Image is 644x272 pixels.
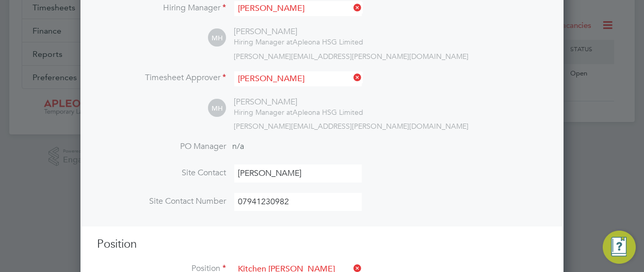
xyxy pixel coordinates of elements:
[234,71,362,86] input: Search for...
[97,3,226,13] label: Hiring Manager
[208,99,226,117] span: MH
[234,1,362,16] input: Search for...
[97,141,226,152] label: PO Manager
[97,168,226,178] label: Site Contact
[234,108,363,117] div: Apleona HSG Limited
[232,141,244,152] span: n/a
[97,237,547,252] h3: Position
[234,52,469,61] span: [PERSON_NAME][EMAIL_ADDRESS][PERSON_NAME][DOMAIN_NAME]
[97,196,226,207] label: Site Contact Number
[234,108,293,117] span: Hiring Manager at
[234,122,469,131] span: [PERSON_NAME][EMAIL_ADDRESS][PERSON_NAME][DOMAIN_NAME]
[234,37,363,47] div: Apleona HSG Limited
[208,29,226,47] span: MH
[603,231,636,264] button: Engage Resource Center
[234,97,363,108] div: [PERSON_NAME]
[97,72,226,83] label: Timesheet Approver
[234,37,293,47] span: Hiring Manager at
[234,26,363,37] div: [PERSON_NAME]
